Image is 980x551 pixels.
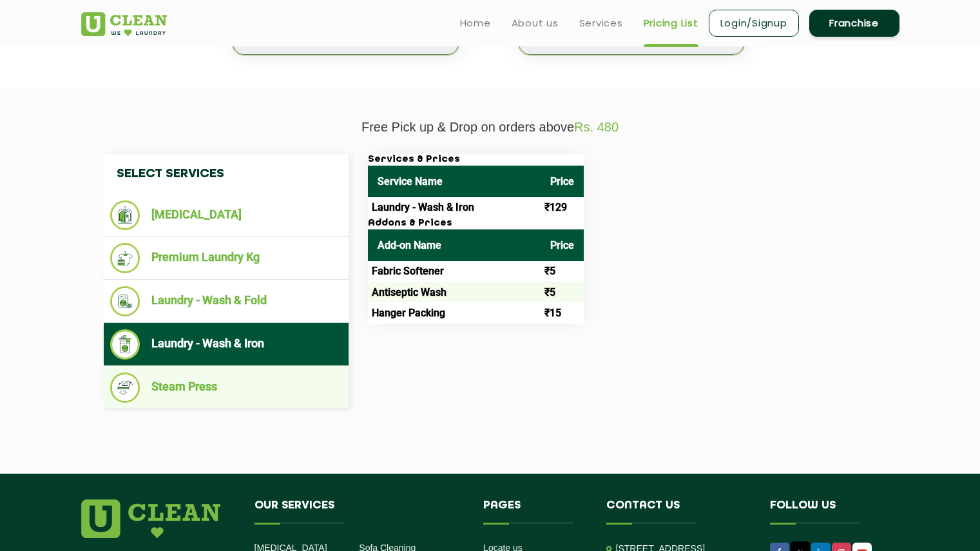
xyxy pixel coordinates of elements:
[110,200,140,230] img: Dry Cleaning
[110,329,140,360] img: Laundry - Wash & Iron
[368,261,541,282] td: Fabric Softener
[644,15,698,31] a: Pricing List
[368,302,541,323] td: Hanger Packing
[770,499,883,524] h4: Follow us
[709,10,799,37] a: Login/Signup
[110,286,140,316] img: Laundry - Wash & Fold
[579,15,623,31] a: Services
[81,12,167,36] img: UClean Laundry and Dry Cleaning
[541,261,584,282] td: ₹5
[255,499,465,524] h4: Our Services
[81,499,220,538] img: logo.png
[541,229,584,261] th: Price
[368,218,584,229] h3: Addons & Prices
[368,166,541,197] th: Service Name
[460,15,491,31] a: Home
[368,229,541,261] th: Add-on Name
[110,243,140,273] img: Premium Laundry Kg
[574,120,619,134] span: Rs. 480
[809,10,899,37] a: Franchise
[483,499,587,524] h4: Pages
[368,197,541,218] td: Laundry - Wash & Iron
[110,372,342,403] li: Steam Press
[110,243,342,273] li: Premium Laundry Kg
[512,15,559,31] a: About us
[541,197,584,218] td: ₹129
[110,329,342,360] li: Laundry - Wash & Iron
[110,372,140,403] img: Steam Press
[541,282,584,302] td: ₹5
[110,286,342,316] li: Laundry - Wash & Fold
[81,120,899,135] p: Free Pick up & Drop on orders above
[368,154,584,166] h3: Services & Prices
[110,200,342,230] li: [MEDICAL_DATA]
[104,154,349,194] h4: Select Services
[368,282,541,302] td: Antiseptic Wash
[541,302,584,323] td: ₹15
[541,166,584,197] th: Price
[606,499,751,524] h4: Contact us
